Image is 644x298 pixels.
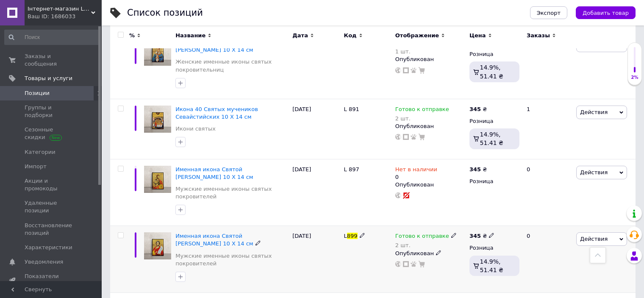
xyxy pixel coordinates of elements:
span: Цена [469,32,486,39]
button: Добавить товар [576,6,636,19]
span: Нет в наличии [395,166,437,175]
span: Заказы [527,32,550,39]
span: Действия [580,236,608,242]
span: Категории [25,148,56,156]
span: Заказы и сообщения [25,53,78,68]
div: 1 шт. [395,48,449,55]
div: 0 [395,166,437,181]
div: Опубликован [395,56,465,63]
span: Готово к отправке [395,106,449,115]
span: 14.9%, 51.41 ₴ [480,131,503,146]
span: Характеристики [25,244,72,251]
div: ₴ [469,166,487,173]
div: 2 шт. [395,242,457,248]
span: 899 [347,233,358,239]
div: Опубликован [395,181,465,189]
div: Розница [469,244,519,252]
span: 14.9%, 51.41 ₴ [480,258,503,273]
div: Опубликован [395,123,465,130]
span: Действия [580,169,608,175]
span: Группы и подборки [25,104,78,119]
a: Мужские именные иконы святых покровителей [175,252,288,267]
div: [DATE] [290,99,341,159]
span: L 891 [344,106,359,112]
a: Икони святых [175,125,216,133]
b: 345 [469,233,481,239]
span: Отображение [395,32,439,39]
span: Добавить товар [583,10,629,16]
div: Розница [469,117,519,125]
span: Показатели работы компании [25,273,78,288]
span: Код [344,32,357,39]
span: Сезонные скидки [25,126,78,141]
div: ₴ [469,106,487,113]
div: Опубликован [395,250,465,257]
div: Список позиций [127,8,203,17]
span: 14.9%, 51.41 ₴ [480,64,503,79]
span: Товары и услуги [25,75,72,82]
span: Удаленные позиции [25,199,78,214]
span: Импорт [25,163,47,170]
div: [DATE] [290,32,341,99]
a: Именная икона Святой [PERSON_NAME] 10 Х 14 см [175,166,253,180]
img: Именная икона Святая Ольга 10 Х 14 см [144,39,171,66]
img: Икона 40 Святых мучеников Севайстийских 10 Х 14 см [144,106,171,133]
div: 0 [522,226,574,293]
b: 345 [469,106,481,112]
span: % [129,32,135,39]
span: Экспорт [537,10,561,16]
span: Действия [580,109,608,115]
span: Позиции [25,89,50,97]
span: Название [175,32,205,39]
span: Восстановление позиций [25,222,78,237]
span: L [344,233,347,239]
div: Розница [469,178,519,185]
span: Готово к отправке [395,233,449,242]
span: Уведомления [25,258,63,266]
span: Дата [292,32,308,39]
img: Именная икона Святой Никита 10 Х 14 см [144,166,171,193]
b: 345 [469,166,481,173]
img: Именная икона Святой Назарий Римский 10 Х 14 см [144,232,171,259]
div: 2 шт. [395,115,449,122]
div: ₴ [469,232,494,240]
div: Ваш ID: 1686033 [28,13,102,20]
div: 2% [628,75,641,81]
a: Икона 40 Святых мучеников Севайстийских 10 Х 14 см [175,106,258,120]
div: 0 [522,32,574,99]
div: 0 [522,159,574,226]
div: [DATE] [290,159,341,226]
button: Экспорт [530,6,567,19]
a: Мужские именные иконы святых покровителей [175,185,288,201]
span: L 897 [344,166,359,173]
div: [DATE] [290,226,341,293]
div: Розница [469,50,519,58]
a: Женские именные иконы святых покровительниц [175,58,288,73]
div: 1 [522,99,574,159]
span: Інтернет-магазин Lagracia [28,5,91,13]
span: Акции и промокоды [25,177,78,192]
input: Поиск [4,30,100,45]
a: Именная икона Святой [PERSON_NAME] 10 Х 14 см [175,233,253,247]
